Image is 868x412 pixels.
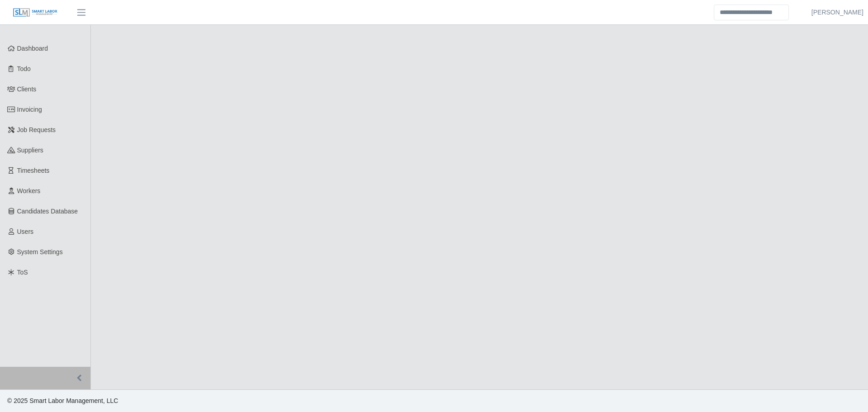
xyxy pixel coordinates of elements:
span: Workers [17,187,41,194]
span: Timesheets [17,167,50,174]
span: ToS [17,269,28,276]
span: Todo [17,65,31,72]
span: Candidates Database [17,208,78,215]
img: SLM Logo [13,8,58,18]
input: Search [714,5,789,20]
span: Clients [17,85,37,93]
span: Job Requests [17,126,56,133]
span: Dashboard [17,45,48,52]
span: Users [17,228,34,235]
span: System Settings [17,248,63,256]
a: [PERSON_NAME] [811,8,863,17]
span: Invoicing [17,106,42,113]
span: Suppliers [17,147,43,154]
span: © 2025 Smart Labor Management, LLC [7,397,118,404]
